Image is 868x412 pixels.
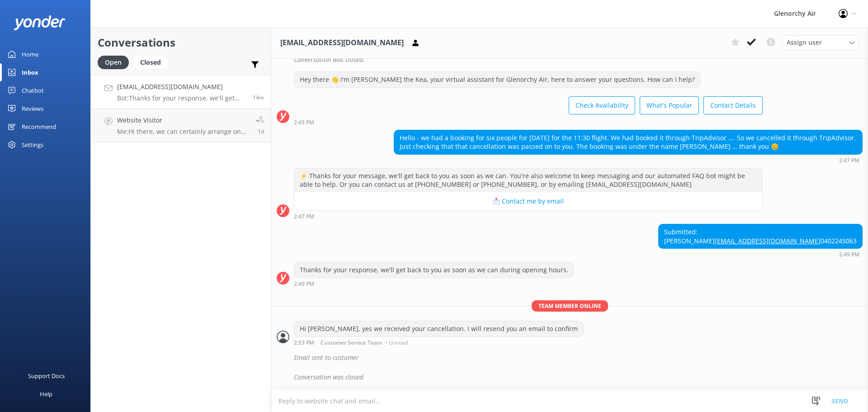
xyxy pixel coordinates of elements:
div: Sep 30 2025 02:53pm (UTC +13:00) Pacific/Auckland [294,339,584,346]
a: Closed [133,57,172,67]
span: • Unread [385,340,408,346]
div: Thanks for your response, we'll get back to you as soon as we can during opening hours. [294,262,574,278]
span: Sep 29 2025 12:56pm (UTC +13:00) Pacific/Auckland [258,128,264,135]
div: Email sent to customer [294,350,863,365]
div: 2025-09-30T01:56:22.583 [277,350,863,365]
span: Sep 30 2025 02:49pm (UTC +13:00) Pacific/Auckland [253,94,264,101]
p: Bot: Thanks for your response, we'll get back to you as soon as we can during opening hours. [117,94,246,102]
div: 2025-09-30T01:58:40.234 [277,369,863,385]
div: Hello - we had a booking for six people for [DATE] for the 11:30 flight. We had booked it through... [394,130,862,154]
div: Sep 30 2025 02:49pm (UTC +13:00) Pacific/Auckland [294,280,574,287]
div: Home [22,45,38,63]
strong: 2:47 PM [839,158,859,163]
strong: 2:45 PM [294,120,314,125]
div: Help [40,385,52,403]
button: Check Availability [569,96,635,114]
div: Conversation was closed. [294,52,863,67]
h2: Conversations [98,34,264,51]
div: Chatbot [22,81,44,99]
div: Support Docs [28,367,65,385]
a: [EMAIL_ADDRESS][DOMAIN_NAME]Bot:Thanks for your response, we'll get back to you as soon as we can... [91,75,271,109]
button: Contact Details [703,96,763,114]
div: Sep 30 2025 02:47pm (UTC +13:00) Pacific/Auckland [394,157,863,163]
a: Website VisitorMe:Hi there, we can certainly arrange one way flights on each day, the price for t... [91,109,271,142]
a: Open [98,57,133,67]
strong: 2:49 PM [294,281,314,287]
button: What's Popular [640,96,699,114]
strong: 2:49 PM [839,252,859,257]
img: yonder-white-logo.png [14,15,66,30]
div: Recommend [22,118,56,136]
div: Submitted: [PERSON_NAME] 0402245063 [659,224,862,248]
strong: 2:47 PM [294,214,314,219]
div: ⚡ Thanks for your message, we'll get back to you as soon as we can. You're also welcome to keep m... [294,168,762,192]
a: [EMAIL_ADDRESS][DOMAIN_NAME] [715,237,821,245]
div: Settings [22,136,43,154]
span: Assign user [787,38,822,47]
div: Sep 30 2025 02:47pm (UTC +13:00) Pacific/Auckland [294,213,763,219]
div: Open [98,56,129,69]
h4: Website Visitor [117,115,249,125]
strong: 2:53 PM [294,340,314,346]
span: Team member online [532,300,608,312]
div: Conversation was closed. [294,369,863,385]
div: Hi [PERSON_NAME], yes we received your cancellation. I will resend you an email to confirm [294,321,583,336]
div: Inbox [22,63,38,81]
div: Hey there 👋 I'm [PERSON_NAME] the Kea, your virtual assistant for Glenorchy Air, here to answer y... [294,72,700,87]
span: Customer Service Team [321,340,382,346]
div: 2025-09-30T01:42:32.976 [277,52,863,67]
div: Sep 30 2025 02:45pm (UTC +13:00) Pacific/Auckland [294,119,763,125]
div: Closed [133,56,168,69]
div: Reviews [22,99,43,118]
div: Assign User [782,35,859,50]
h3: [EMAIL_ADDRESS][DOMAIN_NAME] [280,37,404,49]
p: Me: Hi there, we can certainly arrange one way flights on each day, the price for this is $499 pe... [117,128,249,136]
button: 📩 Contact me by email [294,192,762,210]
h4: [EMAIL_ADDRESS][DOMAIN_NAME] [117,82,246,92]
div: Sep 30 2025 02:49pm (UTC +13:00) Pacific/Auckland [658,251,863,257]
